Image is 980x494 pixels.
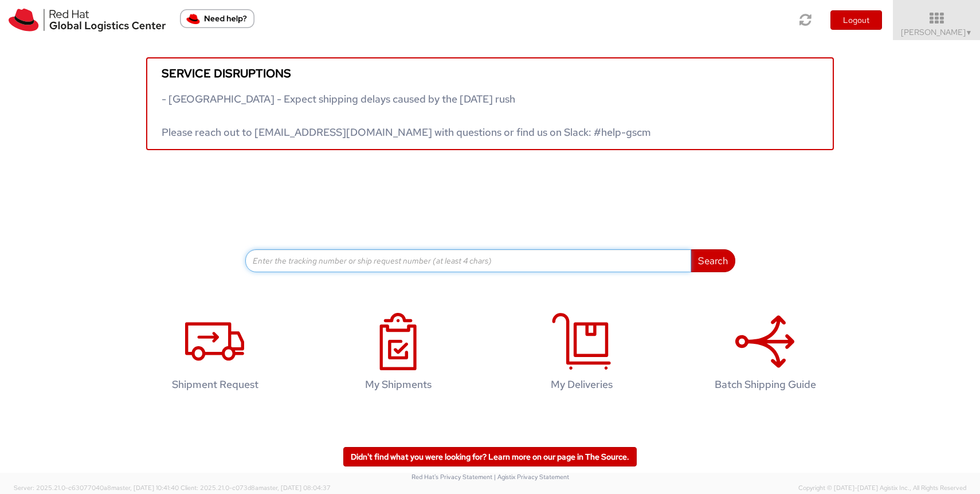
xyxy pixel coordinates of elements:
[496,301,668,408] a: My Deliveries
[14,484,179,492] span: Server: 2025.21.0-c63077040a8
[411,473,492,481] a: Red Hat's Privacy Statement
[901,27,973,37] span: [PERSON_NAME]
[343,447,637,466] a: Didn't find what you were looking for? Learn more on our page in The Source.
[181,484,331,492] span: Client: 2025.21.0-c073d8a
[162,67,818,80] h5: Service disruptions
[508,379,656,390] h4: My Deliveries
[830,10,882,30] button: Logout
[162,92,651,139] span: - [GEOGRAPHIC_DATA] - Expect shipping delays caused by the [DATE] rush Please reach out to [EMAIL...
[691,379,839,390] h4: Batch Shipping Guide
[245,249,691,272] input: Enter the tracking number or ship request number (at least 4 chars)
[258,484,331,492] span: master, [DATE] 08:04:37
[180,9,254,28] button: Need help?
[679,301,851,408] a: Batch Shipping Guide
[9,9,166,32] img: rh-logistics-00dfa346123c4ec078e1.svg
[129,301,301,408] a: Shipment Request
[111,484,179,492] span: master, [DATE] 10:41:40
[798,484,966,493] span: Copyright © [DATE]-[DATE] Agistix Inc., All Rights Reserved
[141,379,289,390] h4: Shipment Request
[966,28,973,37] span: ▼
[312,301,484,408] a: My Shipments
[494,473,569,481] a: | Agistix Privacy Statement
[691,249,735,272] button: Search
[146,57,834,150] a: Service disruptions - [GEOGRAPHIC_DATA] - Expect shipping delays caused by the [DATE] rush Please...
[324,379,472,390] h4: My Shipments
